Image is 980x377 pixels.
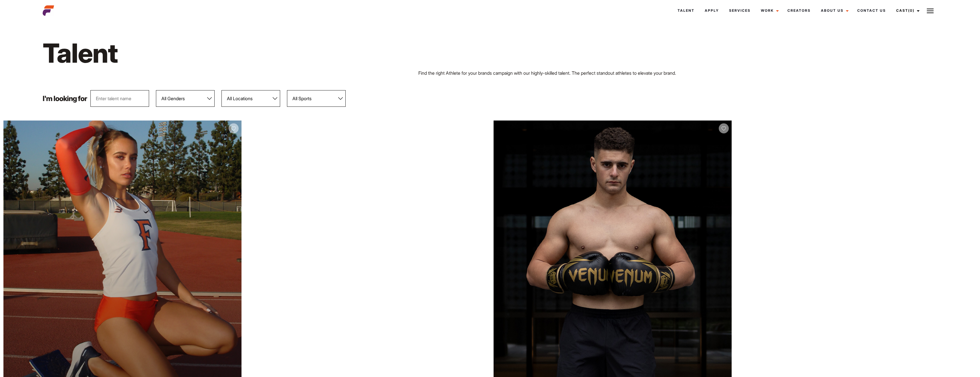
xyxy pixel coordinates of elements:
a: Services [724,3,756,18]
a: Work [756,3,782,18]
a: Contact Us [852,3,891,18]
input: Enter talent name [90,90,149,107]
a: Talent [672,3,700,18]
a: About Us [816,3,852,18]
p: I'm looking for [43,95,87,102]
img: Burger icon [927,7,934,14]
a: Creators [782,3,816,18]
a: Cast(0) [891,3,923,18]
img: cropped-aefm-brand-fav-22-square.png [43,5,54,16]
span: (0) [908,8,914,13]
p: Find the right Athlete for your brands campaign with our highly-skilled talent. The perfect stand... [418,70,937,76]
h1: Talent [43,37,562,70]
a: Apply [700,3,724,18]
